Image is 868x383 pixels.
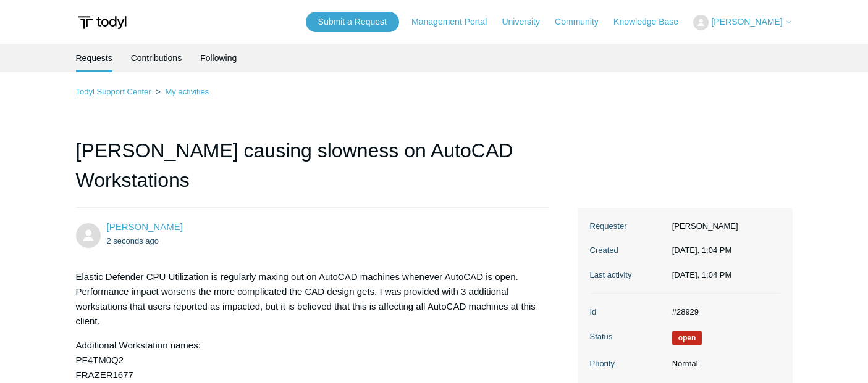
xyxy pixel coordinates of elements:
span: [PERSON_NAME] [711,17,782,27]
a: Community [555,15,611,28]
a: Following [200,44,237,72]
dt: Requester [590,220,666,233]
time: 10/14/2025, 13:04 [672,245,732,255]
dt: Created [590,244,666,257]
dd: [PERSON_NAME] [666,220,780,233]
li: Requests [76,44,112,72]
a: University [502,15,552,28]
dt: Priority [590,358,666,370]
time: 10/14/2025, 13:04 [107,236,159,245]
dd: Normal [666,358,780,370]
a: My activities [165,87,209,96]
a: Submit a Request [306,12,399,32]
dt: Last activity [590,269,666,281]
a: Todyl Support Center [76,87,151,96]
dd: #28929 [666,306,780,318]
a: Knowledge Base [613,15,691,28]
span: Steven Gallen [107,221,183,232]
p: Elastic Defender CPU Utilization is regularly maxing out on AutoCAD machines whenever AutoCAD is ... [76,270,537,329]
li: My activities [153,87,209,96]
a: [PERSON_NAME] [107,221,183,232]
time: 10/14/2025, 13:04 [672,270,732,279]
h1: [PERSON_NAME] causing slowness on AutoCAD Workstations [76,136,549,208]
a: Management Portal [411,15,499,28]
button: [PERSON_NAME] [693,15,792,30]
dt: Status [590,331,666,343]
a: Contributions [131,44,182,72]
span: We are working on a response for you [672,331,702,345]
dt: Id [590,306,666,318]
img: Todyl Support Center Help Center home page [76,11,129,34]
li: Todyl Support Center [76,87,154,96]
